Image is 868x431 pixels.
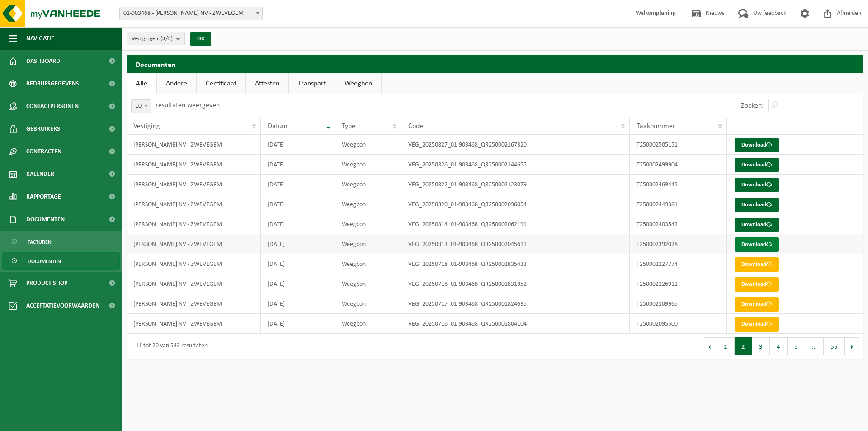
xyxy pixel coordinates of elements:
[630,155,727,175] td: T250002499904
[630,254,727,274] td: T250002127774
[127,32,185,45] button: Vestigingen(3/3)
[335,214,401,234] td: Weegbon
[335,155,401,175] td: Weegbon
[131,99,151,113] span: 10
[261,175,335,194] td: [DATE]
[131,338,208,355] div: 11 tot 20 van 543 resultaten
[630,175,727,194] td: T250002469445
[401,254,630,274] td: VEG_20250718_01-903468_QR250001835433
[335,314,401,334] td: Weegbon
[127,55,863,73] h2: Documenten
[127,73,156,94] a: Alle
[132,32,173,46] span: Vestigingen
[335,254,401,274] td: Weegbon
[127,234,261,254] td: [PERSON_NAME] NV - ZWEVEGEM
[401,214,630,234] td: VEG_20250814_01-903468_QR250002062191
[26,163,54,185] span: Kalender
[261,194,335,214] td: [DATE]
[133,123,160,130] span: Vestiging
[127,294,261,314] td: [PERSON_NAME] NV - ZWEVEGEM
[401,135,630,155] td: VEG_20250827_01-903468_QR250002167320
[289,73,335,94] a: Transport
[156,102,220,109] label: resultaten weergeven
[26,208,65,231] span: Documenten
[342,123,355,130] span: Type
[2,252,120,270] a: Documenten
[160,36,173,42] count: (3/3)
[26,272,67,294] span: Product Shop
[261,254,335,274] td: [DATE]
[656,10,676,17] strong: planing
[401,274,630,294] td: VEG_20250718_01-903468_QR250001831952
[401,294,630,314] td: VEG_20250717_01-903468_QR250001824635
[824,337,845,355] button: 55
[127,254,261,274] td: [PERSON_NAME] NV - ZWEVEGEM
[26,50,60,72] span: Dashboard
[401,155,630,175] td: VEG_20250826_01-903468_QR250002144655
[26,95,79,118] span: Contactpersonen
[26,185,61,208] span: Rapportage
[735,337,752,355] button: 2
[335,294,401,314] td: Weegbon
[127,314,261,334] td: [PERSON_NAME] NV - ZWEVEGEM
[28,233,52,251] span: Facturen
[630,314,727,334] td: T250002095500
[246,73,288,94] a: Attesten
[703,337,717,355] button: Previous
[2,233,120,250] a: Facturen
[630,274,727,294] td: T250002126911
[735,277,779,292] a: Download
[335,135,401,155] td: Weegbon
[770,337,788,355] button: 4
[741,102,764,109] label: Zoeken:
[630,135,727,155] td: T250002505151
[788,337,805,355] button: 5
[630,234,727,254] td: T250002392028
[127,175,261,194] td: [PERSON_NAME] NV - ZWEVEGEM
[845,337,859,355] button: Next
[752,337,770,355] button: 3
[735,297,779,312] a: Download
[28,253,61,270] span: Documenten
[630,214,727,234] td: T250002403542
[408,123,423,130] span: Code
[261,214,335,234] td: [DATE]
[735,138,779,152] a: Download
[735,317,779,332] a: Download
[335,175,401,194] td: Weegbon
[26,140,61,163] span: Contracten
[630,194,727,214] td: T250002449381
[735,257,779,272] a: Download
[735,218,779,232] a: Download
[127,155,261,175] td: [PERSON_NAME] NV - ZWEVEGEM
[401,314,630,334] td: VEG_20250716_01-903468_QR250001804104
[157,73,196,94] a: Andere
[401,175,630,194] td: VEG_20250822_01-903468_QR250002123079
[261,274,335,294] td: [DATE]
[261,135,335,155] td: [DATE]
[261,294,335,314] td: [DATE]
[261,234,335,254] td: [DATE]
[26,294,99,317] span: Acceptatievoorwaarden
[717,337,735,355] button: 1
[335,274,401,294] td: Weegbon
[119,7,263,20] span: 01-903468 - PERSYN NV - ZWEVEGEM
[26,27,54,50] span: Navigatie
[735,158,779,172] a: Download
[637,123,675,130] span: Taaknummer
[127,214,261,234] td: [PERSON_NAME] NV - ZWEVEGEM
[401,234,630,254] td: VEG_20250813_01-903468_QR250002045611
[401,194,630,214] td: VEG_20250820_01-903468_QR250002096054
[127,135,261,155] td: [PERSON_NAME] NV - ZWEVEGEM
[335,194,401,214] td: Weegbon
[127,194,261,214] td: [PERSON_NAME] NV - ZWEVEGEM
[630,294,727,314] td: T250002109965
[735,178,779,192] a: Download
[335,234,401,254] td: Weegbon
[268,123,288,130] span: Datum
[261,155,335,175] td: [DATE]
[132,100,151,113] span: 10
[127,274,261,294] td: [PERSON_NAME] NV - ZWEVEGEM
[335,73,381,94] a: Weegbon
[805,337,824,355] span: …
